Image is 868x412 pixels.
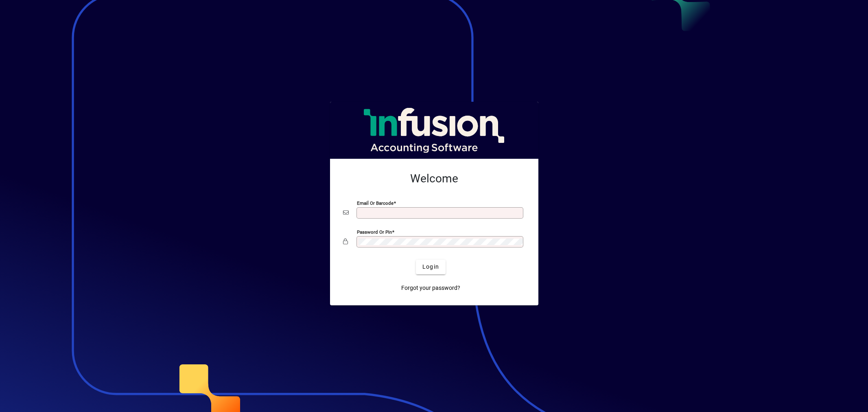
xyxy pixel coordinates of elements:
[398,281,464,296] a: Forgot your password?
[416,260,446,274] button: Login
[343,172,525,186] h2: Welcome
[401,284,460,292] span: Forgot your password?
[422,263,439,271] span: Login
[357,229,392,234] mat-label: Password or Pin
[357,200,394,206] mat-label: Email or Barcode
